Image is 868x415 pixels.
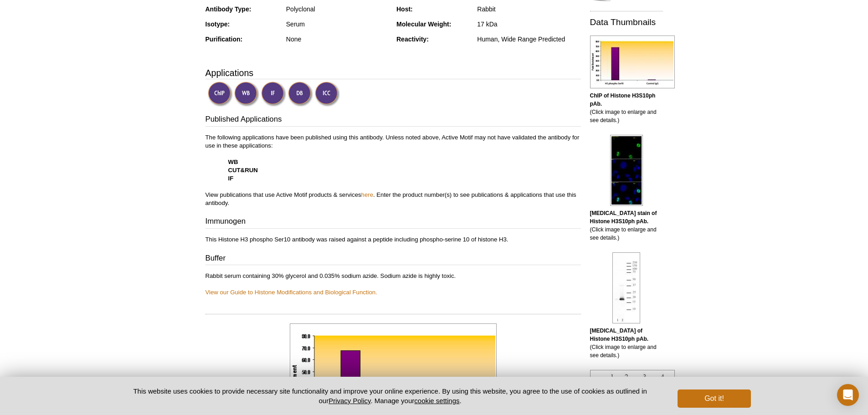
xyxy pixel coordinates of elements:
[612,252,640,323] img: Histone H3S10ph antibody (pAb) tested by Western blot.
[590,327,663,359] p: (Click image to enlarge and see details.)
[414,397,459,405] button: cookie settings
[205,133,581,207] p: The following applications have been published using this antibody. Unless noted above, Active Mo...
[590,328,649,342] b: [MEDICAL_DATA] of Histone H3S10ph pAb.
[396,5,413,13] strong: Host:
[118,386,663,405] p: This website uses cookies to provide necessary site functionality and improve your online experie...
[286,20,390,28] div: Serum
[678,389,750,408] button: Got it!
[590,209,663,242] p: (Click image to enlarge and see details.)
[228,159,238,165] strong: WB
[228,175,234,182] strong: IF
[286,35,390,43] div: None
[590,92,656,107] b: ChIP of Histone H3S10ph pAb.
[261,82,286,107] img: Immunofluorescence Validated
[396,20,451,28] strong: Molecular Weight:
[205,114,581,127] h3: Published Applications
[396,36,429,43] strong: Reactivity:
[205,272,581,297] p: Rabbit serum containing 30% glycerol and 0.035% sodium azide. Sodium azide is highly toxic.
[205,36,243,43] strong: Purification:
[610,135,643,206] img: Histone H3S10ph antibody (pAb) tested by immunofluorescence.
[205,236,581,244] p: This Histone H3 phospho Ser10 antibody was raised against a peptide including phospho-serine 10 o...
[837,384,859,406] div: Open Intercom Messenger
[205,289,377,296] a: View our Guide to Histone Modifications and Biological Function.
[288,82,313,107] img: Dot Blot Validated
[590,36,675,88] img: Histone H3S10ph antibody (pAb) tested by ChIP.
[205,66,581,80] h3: Applications
[205,216,581,229] h3: Immunogen
[361,191,373,198] a: here
[477,5,580,13] div: Rabbit
[477,35,580,43] div: Human, Wide Range Predicted
[590,92,663,124] p: (Click image to enlarge and see details.)
[205,20,230,28] strong: Isotype:
[228,167,258,174] strong: CUT&RUN
[234,82,259,107] img: Western Blot Validated
[329,397,370,405] a: Privacy Policy
[205,5,252,13] strong: Antibody Type:
[205,253,581,266] h3: Buffer
[286,5,390,13] div: Polyclonal
[477,20,580,28] div: 17 kDa
[590,210,657,225] b: [MEDICAL_DATA] stain of Histone H3S10ph pAb.
[208,82,233,107] img: ChIP Validated
[315,82,340,107] img: Immunocytochemistry Validated
[590,18,663,26] h2: Data Thumbnails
